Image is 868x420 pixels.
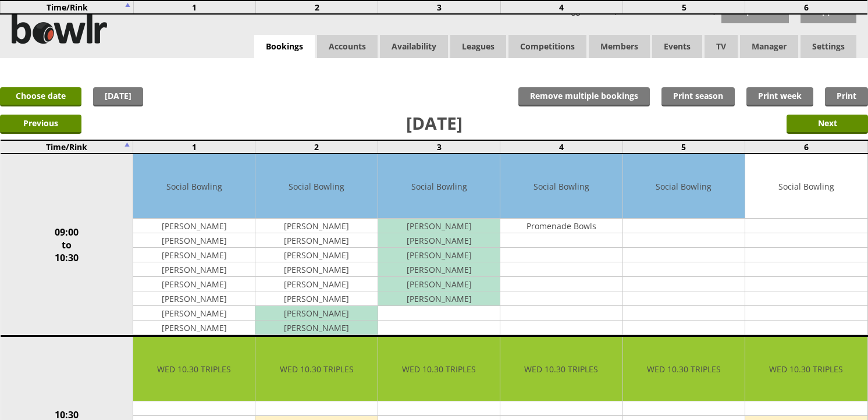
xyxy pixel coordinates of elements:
td: [PERSON_NAME] [378,262,500,277]
td: Social Bowling [378,154,500,219]
td: 1 [133,140,255,154]
td: [PERSON_NAME] [378,291,500,306]
td: 2 [256,1,378,14]
td: [PERSON_NAME] [133,321,255,335]
td: [PERSON_NAME] [255,233,377,248]
td: WED 10.30 TRIPLES [378,337,500,401]
td: 4 [500,140,622,154]
td: [PERSON_NAME] [133,306,255,321]
td: 4 [500,1,622,14]
td: [PERSON_NAME] [133,291,255,306]
input: Remove multiple bookings [518,87,650,106]
td: 5 [622,140,745,154]
td: [PERSON_NAME] [378,277,500,291]
td: WED 10.30 TRIPLES [623,337,745,401]
td: 6 [745,1,867,14]
td: WED 10.30 TRIPLES [745,337,867,401]
td: [PERSON_NAME] [133,248,255,262]
td: 5 [622,1,745,14]
td: [PERSON_NAME] [133,277,255,291]
td: WED 10.30 TRIPLES [255,337,377,401]
td: Time/Rink [1,140,133,154]
a: Print season [661,87,735,106]
span: Settings [801,35,856,58]
span: TV [705,35,738,58]
td: [PERSON_NAME] [255,248,377,262]
span: Accounts [317,35,378,58]
td: [PERSON_NAME] [378,248,500,262]
td: 3 [378,1,500,14]
td: Social Bowling [745,154,867,219]
td: [PERSON_NAME] [133,233,255,248]
a: Availability [380,35,448,58]
td: [PERSON_NAME] [255,262,377,277]
a: Bookings [254,35,315,59]
td: 2 [255,140,378,154]
td: [PERSON_NAME] [255,321,377,335]
td: Social Bowling [133,154,255,219]
td: [PERSON_NAME] [378,233,500,248]
td: [PERSON_NAME] [378,219,500,233]
a: Print [825,87,868,106]
a: Events [652,35,702,58]
td: Social Bowling [255,154,377,219]
td: [PERSON_NAME] [255,306,377,321]
td: 6 [745,140,867,154]
td: [PERSON_NAME] [255,219,377,233]
td: Promenade Bowls [500,219,622,233]
a: Leagues [450,35,506,58]
a: Print week [746,87,813,106]
span: Manager [740,35,798,58]
td: [PERSON_NAME] [133,219,255,233]
td: WED 10.30 TRIPLES [500,337,622,401]
td: Social Bowling [500,154,622,219]
td: Social Bowling [623,154,745,219]
td: [PERSON_NAME] [255,291,377,306]
td: [PERSON_NAME] [133,262,255,277]
a: Competitions [508,35,586,58]
a: [DATE] [93,87,143,106]
input: Next [787,115,868,134]
td: 1 [133,1,255,14]
span: Members [589,35,650,58]
td: 3 [378,140,500,154]
td: 09:00 to 10:30 [1,154,133,336]
td: WED 10.30 TRIPLES [133,337,255,401]
td: [PERSON_NAME] [255,277,377,291]
td: Time/Rink [1,1,133,14]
